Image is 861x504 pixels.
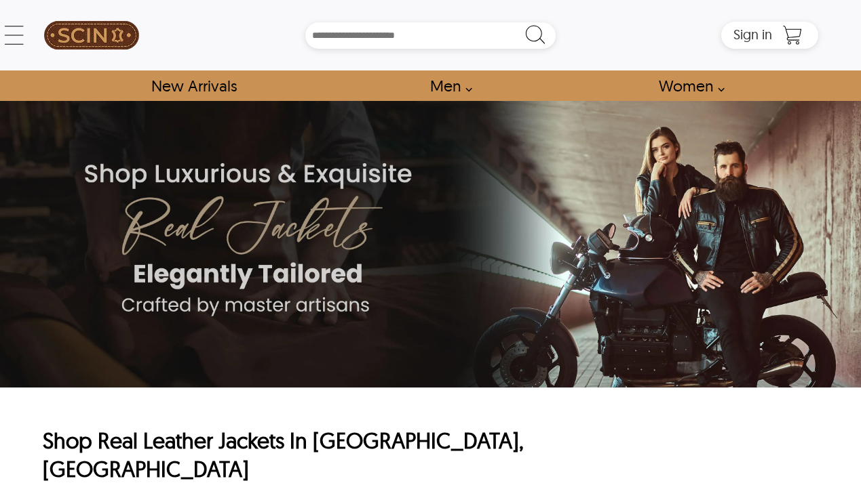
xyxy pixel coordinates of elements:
[43,427,585,483] h1: Shop Real Leather Jackets In [GEOGRAPHIC_DATA], [GEOGRAPHIC_DATA]
[779,25,806,45] a: Shopping Cart
[43,7,140,64] a: SCIN
[733,30,772,41] a: Sign in
[733,26,772,43] span: Sign in
[44,7,139,64] img: SCIN
[643,70,732,101] a: Shop Women Leather Jackets
[415,70,480,101] a: shop men's leather jackets
[136,70,252,101] a: Shop New Arrivals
